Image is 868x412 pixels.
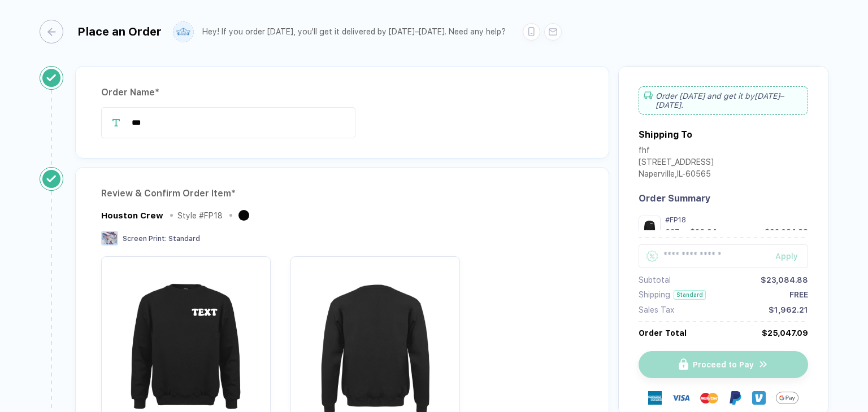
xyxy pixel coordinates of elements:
[674,290,706,300] div: Standard
[761,275,808,284] div: $23,084.88
[123,235,167,243] span: Screen Print :
[639,193,808,204] div: Order Summary
[639,305,674,314] div: Sales Tax
[648,391,662,405] img: express
[690,227,717,236] div: $36.24
[775,252,808,261] div: Apply
[682,227,688,236] div: x
[672,389,690,407] img: visa
[101,185,583,203] div: Review & Confirm Order Item
[776,387,798,409] img: Google Pay
[641,218,658,235] img: 6480375e-9924-4565-97d1-951400a94c1b_nt_front_1754576937939.jpg
[101,211,163,221] div: Houston Crew
[639,86,808,115] div: Order [DATE] and get it by [DATE]–[DATE] .
[177,211,223,220] div: Style # FP18
[728,391,742,405] img: Paypal
[639,169,714,181] div: Naperville , IL - 60565
[639,129,692,140] div: Shipping To
[765,227,808,236] div: $23,084.88
[700,389,718,407] img: master-card
[639,146,714,157] div: fhf
[769,305,808,314] div: $1,962.21
[639,157,714,169] div: [STREET_ADDRESS]
[665,227,679,236] div: 637
[761,244,808,268] button: Apply
[101,84,583,102] div: Order Name
[762,328,808,338] div: $25,047.09
[173,22,193,42] img: user profile
[665,216,808,224] div: #FP18
[639,290,670,299] div: Shipping
[202,27,506,37] div: Hey! If you order [DATE], you'll get it delivered by [DATE]–[DATE]. Need any help?
[639,275,671,284] div: Subtotal
[789,290,808,299] div: FREE
[168,235,200,243] span: Standard
[752,391,766,405] img: Venmo
[77,25,162,38] div: Place an Order
[639,328,687,338] div: Order Total
[101,231,118,246] img: Screen Print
